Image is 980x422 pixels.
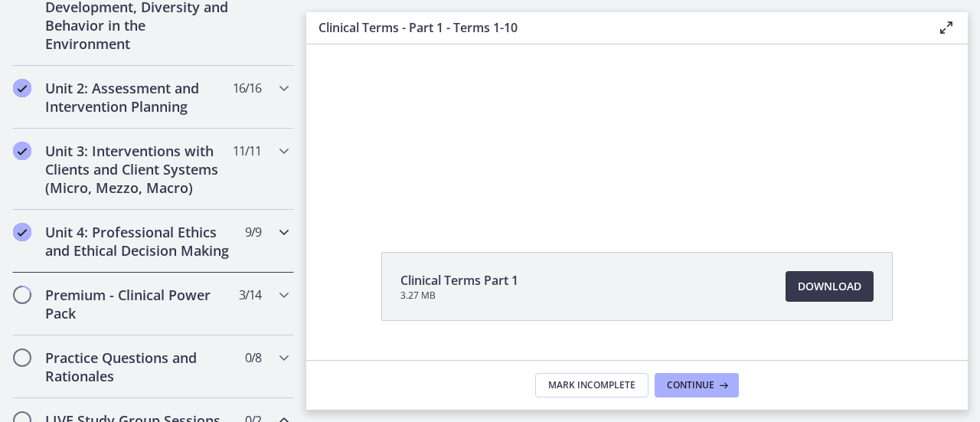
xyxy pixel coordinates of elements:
[45,142,232,197] h2: Unit 3: Interventions with Clients and Client Systems (Micro, Mezzo, Macro)
[245,348,261,367] span: 0 / 8
[45,79,232,116] h2: Unit 2: Assessment and Intervention Planning
[45,286,232,322] h2: Premium - Clinical Power Pack
[245,223,261,241] span: 9 / 9
[535,373,648,397] button: Mark Incomplete
[13,142,31,160] i: Completed
[233,79,261,97] span: 16 / 16
[400,271,518,290] span: Clinical Terms Part 1
[655,373,739,397] button: Continue
[45,223,232,260] h2: Unit 4: Professional Ethics and Ethical Decision Making
[13,223,31,241] i: Completed
[45,348,232,385] h2: Practice Questions and Rationales
[798,277,861,296] span: Download
[239,286,261,304] span: 3 / 14
[548,379,635,391] span: Mark Incomplete
[233,142,261,160] span: 11 / 11
[13,79,31,97] i: Completed
[667,379,714,391] span: Continue
[318,18,913,37] h3: Clinical Terms - Part 1 - Terms 1-10
[786,271,874,302] a: Download
[400,290,518,302] span: 3.27 MB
